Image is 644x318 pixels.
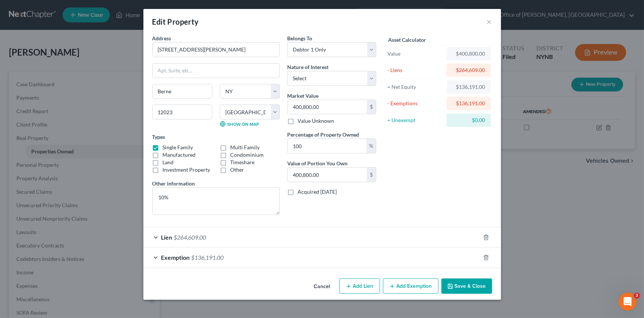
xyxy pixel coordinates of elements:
[287,63,329,71] label: Nature of Interest
[367,100,376,114] div: $
[288,100,367,114] input: 0.00
[163,144,193,151] label: Single Family
[453,116,485,124] div: $0.00
[287,35,312,41] span: Belongs To
[153,43,279,57] input: Enter address...
[230,159,254,166] label: Timeshare
[339,278,380,294] button: Add Lien
[163,166,210,174] label: Investment Property
[152,105,212,119] input: Enter zip...
[367,168,376,182] div: $
[453,50,485,57] div: $400,800.00
[367,139,376,153] div: %
[287,92,318,100] label: Market Value
[161,234,172,241] span: Lien
[387,83,444,91] div: = Net Equity
[383,278,438,294] button: Add Exemption
[153,63,279,78] input: Apt, Suite, etc...
[387,66,444,74] div: - Liens
[634,293,640,299] span: 3
[298,188,337,196] label: Acquired [DATE]
[619,293,637,311] iframe: Intercom live chat
[161,254,190,261] span: Exemption
[153,84,212,99] input: Enter city...
[152,133,165,141] label: Types
[487,17,492,26] button: ×
[387,116,444,124] div: = Unexempt
[191,254,224,261] span: $136,191.00
[220,121,259,127] a: Show on Map
[441,278,492,294] button: Save & Close
[174,234,206,241] span: $264,609.00
[453,66,485,74] div: $264,609.00
[387,50,444,57] div: Value
[230,144,260,151] label: Multi Family
[388,36,426,44] label: Asset Calculator
[152,35,171,41] span: Address
[287,131,359,138] label: Percentage of Property Owned
[453,100,485,107] div: $136,191.00
[298,117,334,125] label: Value Unknown
[288,168,367,182] input: 0.00
[163,151,196,159] label: Manufactured
[152,16,199,27] div: Edit Property
[288,139,367,153] input: 0.00
[230,151,264,159] label: Condominium
[453,83,485,91] div: $136,191.00
[387,100,444,107] div: - Exemptions
[287,159,348,167] label: Value of Portion You Own
[230,166,244,174] label: Other
[308,279,336,294] button: Cancel
[163,159,174,166] label: Land
[152,180,195,187] label: Other information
